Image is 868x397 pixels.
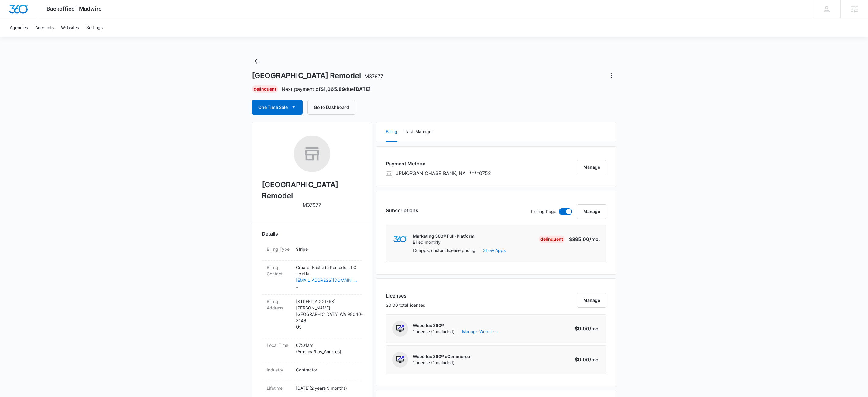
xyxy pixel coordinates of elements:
h2: [GEOGRAPHIC_DATA] Remodel [262,179,362,201]
p: $395.00 [569,236,600,243]
span: 1 license (1 included) [413,329,497,335]
p: $0.00 [571,356,600,363]
button: Manage [577,204,606,219]
img: marketing360Logo [393,236,407,243]
div: Billing Address[STREET_ADDRESS][PERSON_NAME][GEOGRAPHIC_DATA],WA 98040-3146US [262,295,362,338]
button: One Time Sale [252,100,303,115]
strong: [DATE] [354,86,371,92]
span: /mo. [589,326,600,332]
p: 07:01am ( America/Los_Angeles ) [296,342,357,355]
div: Billing ContactGreater Eastside Remodel LLC - xzHy[EMAIL_ADDRESS][DOMAIN_NAME]- [262,261,362,295]
button: Task Manager [405,122,433,142]
span: /mo. [589,357,600,363]
span: Details [262,230,278,237]
strong: $1,065.89 [321,86,345,92]
div: Delinquent [539,236,565,243]
div: Delinquent [252,85,278,93]
p: Billed monthly [413,239,475,245]
p: M37977 [303,201,321,209]
span: Backoffice | Madwire [46,5,102,12]
p: Websites 360® [413,323,497,329]
h3: Payment Method [386,160,491,167]
button: Manage [577,293,606,308]
a: Websites [57,18,83,37]
p: 13 apps, custom license pricing [413,247,475,254]
a: Settings [83,18,106,37]
p: $0.00 total licenses [386,302,425,308]
button: Show Apps [483,247,506,254]
p: Stripe [296,246,357,252]
p: $0.00 [571,325,600,332]
button: Go to Dashboard [307,100,355,115]
a: Accounts [32,18,57,37]
p: Pricing Page [531,208,556,215]
a: [EMAIL_ADDRESS][DOMAIN_NAME] [296,277,357,283]
p: Contractor [296,367,357,373]
dt: Local Time [267,342,291,348]
p: [DATE] ( 2 years 9 months ) [296,385,357,391]
a: Manage Websites [462,329,497,335]
p: Greater Eastside Remodel LLC - xzHy [296,264,357,277]
div: IndustryContractor [262,363,362,381]
dt: Industry [267,367,291,373]
dt: Billing Contact [267,264,291,277]
h3: Subscriptions [386,207,418,214]
h1: [GEOGRAPHIC_DATA] Remodel [252,71,383,80]
dt: Lifetime [267,385,291,391]
p: Marketing 360® Full-Platform [413,233,475,239]
button: Back [252,56,262,66]
span: 1 license (1 included) [413,360,470,366]
button: Manage [577,160,606,174]
button: Actions [607,71,616,81]
p: Websites 360® eCommerce [413,354,470,360]
div: Billing TypeStripe [262,242,362,261]
dt: Billing Address [267,298,291,311]
p: JPMORGAN CHASE BANK, NA [396,170,466,177]
span: M37977 [365,73,383,79]
button: Billing [386,122,397,142]
a: Agencies [6,18,32,37]
dd: - [296,264,357,291]
h3: Licenses [386,292,425,299]
p: Next payment of due [282,85,371,93]
p: [STREET_ADDRESS] [PERSON_NAME][GEOGRAPHIC_DATA] , WA 98040-3146 US [296,298,357,330]
span: /mo. [589,236,600,242]
dt: Billing Type [267,246,291,252]
div: Local Time07:01am (America/Los_Angeles) [262,338,362,363]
